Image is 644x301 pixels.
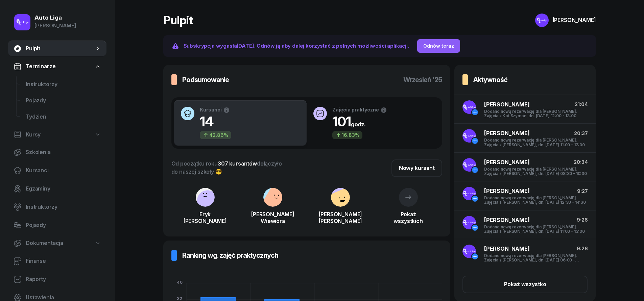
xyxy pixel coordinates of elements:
[26,257,101,266] span: Finanse
[34,21,76,30] div: [PERSON_NAME]
[473,74,507,85] h3: Aktywność
[237,43,254,49] span: [DATE]
[484,253,588,262] div: Dodano nową rezerwację dla [PERSON_NAME]. Zajęcia z [PERSON_NAME], dn. [DATE] 06:00 - 08:00
[484,138,588,147] div: Dodano nową rezerwację dla [PERSON_NAME]. Zajęcia z [PERSON_NAME], dn. [DATE] 11:00 - 12:00
[484,130,530,136] span: [PERSON_NAME]
[182,74,229,85] h3: Podsumowanie
[20,76,106,93] a: Instruktorzy
[200,114,231,130] h1: 14
[177,296,182,301] tspan: 32
[8,59,106,74] a: Terminarze
[8,181,106,197] a: Egzaminy
[484,101,530,108] span: [PERSON_NAME]
[484,245,530,252] span: [PERSON_NAME]
[403,74,442,85] h3: wrzesień '25
[184,43,409,49] span: Subskrypcja wygasła . Odnów ją aby dalej korzystać z pełnych możliwości aplikacji.
[177,280,183,285] tspan: 40
[8,235,106,251] a: Dokumentacja
[26,203,101,211] span: Instruktorzy
[8,217,106,233] a: Pojazdy
[462,100,476,114] img: logo-autoliga.png
[391,159,442,177] a: Nowy kursant
[26,112,101,121] span: Tydzień
[26,275,101,284] span: Raporty
[26,239,63,248] span: Dokumentacja
[374,211,442,224] div: Pokaż wszystkich
[34,15,76,21] div: Auto Liga
[307,100,439,146] button: Zajęcia praktyczne101godz.16.83%
[8,144,106,160] a: Szkolenia
[374,196,442,224] a: Pokażwszystkich
[462,129,476,143] img: logo-autoliga.png
[163,35,596,57] a: Subskrypcja wygasła[DATE]. Odnów ją aby dalej korzystać z pełnych możliwości aplikacji.Odnów teraz
[577,246,588,251] span: 9:26
[484,187,530,194] span: [PERSON_NAME]
[484,167,588,176] div: Dodano nową rezerwację dla [PERSON_NAME]. Zajęcia z [PERSON_NAME], dn. [DATE] 08:30 - 10:30
[171,159,282,176] div: Od początku roku dołączyło do naszej szkoły 😎
[26,44,94,53] span: Pulpit
[462,276,588,293] button: Pokaż wszystko
[484,159,530,166] span: [PERSON_NAME]
[423,42,454,50] div: Odnów teraz
[462,216,476,229] img: logo-autoliga.png
[174,100,307,146] button: Kursanci1442.86%
[332,131,362,139] div: 16.83%
[417,39,460,53] button: Odnów teraz
[200,107,231,114] div: Kursanci
[462,158,476,172] img: logo-autoliga.png
[8,127,106,143] a: Kursy
[577,217,588,223] span: 9:26
[399,164,435,173] div: Nowy kursant
[26,80,101,89] span: Instruktorzy
[574,130,588,136] span: 20:37
[574,159,588,165] span: 20:34
[26,62,55,71] span: Terminarze
[26,148,101,157] span: Szkolenia
[182,250,278,261] h3: Ranking wg. zajęć praktycznych
[20,93,106,109] a: Pojazdy
[307,201,374,224] a: [PERSON_NAME][PERSON_NAME]
[484,109,588,118] div: Dodano nową rezerwację dla [PERSON_NAME]. Zajęcia z Kot Szymon, dn. [DATE] 12:00 - 13:00
[26,130,41,139] span: Kursy
[26,96,101,105] span: Pojazdy
[218,160,257,167] span: 307 kursantów
[171,211,239,224] div: Eryk [PERSON_NAME]
[351,121,365,128] small: godz.
[163,15,193,26] h1: Pulpit
[8,271,106,287] a: Raporty
[575,101,588,107] span: 21:04
[462,245,476,258] img: logo-autoliga.png
[239,201,307,224] a: [PERSON_NAME]Wiewióra
[484,225,588,233] div: Dodano nową rezerwację dla [PERSON_NAME]. Zajęcia z [PERSON_NAME], dn. [DATE] 11:00 - 13:00
[171,201,239,224] a: Eryk[PERSON_NAME]
[20,109,106,125] a: Tydzień
[26,221,101,230] span: Pojazdy
[577,188,588,194] span: 9:27
[332,107,387,114] div: Zajęcia praktyczne
[8,199,106,215] a: Instruktorzy
[462,187,476,200] img: logo-autoliga.png
[239,211,307,224] div: [PERSON_NAME] Wiewióra
[26,166,101,175] span: Kursanci
[8,162,106,179] a: Kursanci
[8,41,106,57] a: Pulpit
[8,253,106,269] a: Finanse
[26,184,101,193] span: Egzaminy
[332,114,387,130] h1: 101
[504,280,546,289] div: Pokaż wszystko
[307,211,374,224] div: [PERSON_NAME] [PERSON_NAME]
[484,196,588,204] div: Dodano nową rezerwację dla [PERSON_NAME]. Zajęcia z [PERSON_NAME], dn. [DATE] 12:30 - 14:30
[484,217,530,223] span: [PERSON_NAME]
[553,17,596,23] div: [PERSON_NAME]
[200,131,231,139] div: 42.86%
